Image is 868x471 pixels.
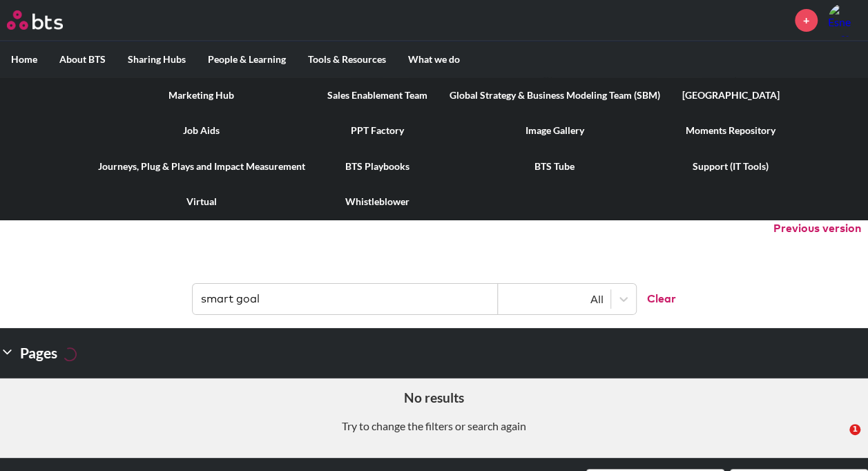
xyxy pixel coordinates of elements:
[828,3,861,37] a: Profile
[7,10,63,30] img: BTS Logo
[397,41,471,77] label: What we do
[297,41,397,77] label: Tools & Resources
[773,221,861,236] button: Previous version
[117,41,197,77] label: Sharing Hubs
[10,419,858,434] p: Try to change the filters or search again
[821,424,854,457] iframe: Intercom live chat
[795,9,818,32] a: +
[7,10,88,30] a: Go home
[849,424,860,435] span: 1
[193,284,498,314] input: Find contents, pages and demos...
[505,291,604,307] div: All
[10,389,858,407] h5: No results
[197,41,297,77] label: People & Learning
[828,3,861,37] img: Esne Basson
[48,41,117,77] label: About BTS
[636,284,676,314] button: Clear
